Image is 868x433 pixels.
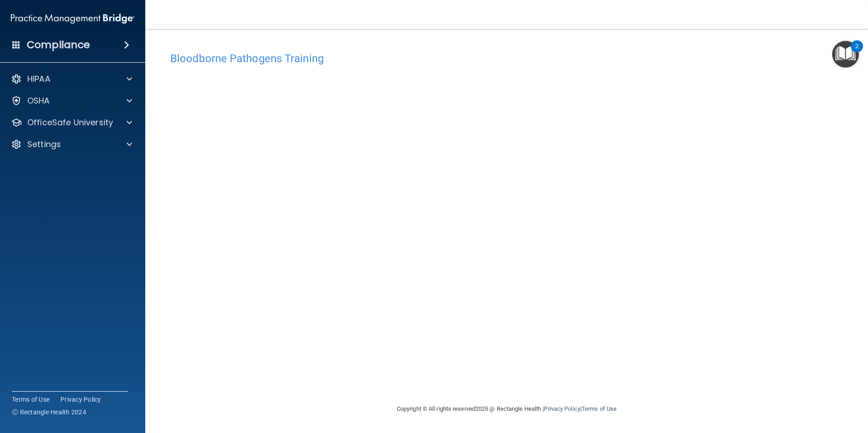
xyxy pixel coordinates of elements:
[855,46,858,58] div: 2
[11,95,132,106] a: OSHA
[27,139,61,150] p: Settings
[11,139,132,150] a: Settings
[11,10,134,28] img: PMB logo
[12,408,86,417] span: Ⓒ Rectangle Health 2024
[27,117,113,128] p: OfficeSafe University
[60,395,101,404] a: Privacy Policy
[544,405,580,412] a: Privacy Policy
[170,53,843,64] h4: Bloodborne Pathogens Training
[12,395,49,404] a: Terms of Use
[27,95,50,106] p: OSHA
[11,117,132,128] a: OfficeSafe University
[27,39,90,51] h4: Compliance
[341,394,672,423] div: Copyright © All rights reserved 2025 @ Rectangle Health | |
[170,69,843,349] iframe: bbp
[27,74,50,84] p: HIPAA
[832,41,859,68] button: Open Resource Center, 2 new notifications
[11,74,132,84] a: HIPAA
[582,405,616,412] a: Terms of Use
